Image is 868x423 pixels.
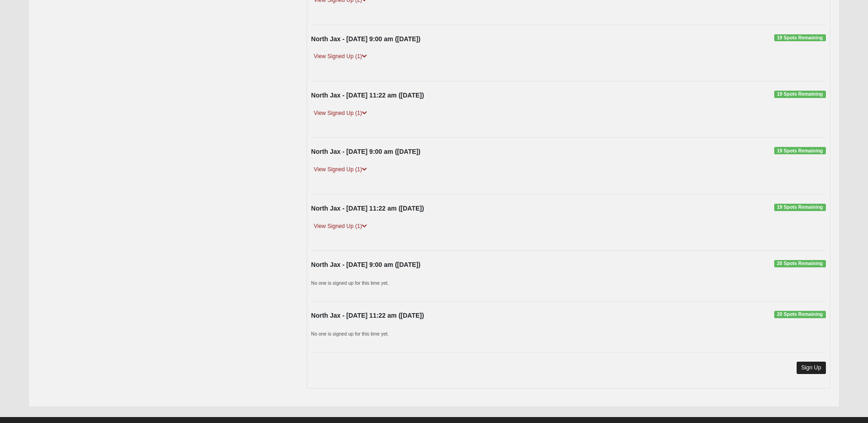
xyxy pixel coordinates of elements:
[311,148,421,155] strong: North Jax - [DATE] 9:00 am ([DATE])
[311,52,370,61] a: View Signed Up (1)
[311,280,389,286] small: No one is signed up for this time yet.
[311,35,421,43] strong: North Jax - [DATE] 9:00 am ([DATE])
[311,312,424,319] strong: North Jax - [DATE] 11:22 am ([DATE])
[774,204,826,211] span: 19 Spots Remaining
[774,260,826,267] span: 20 Spots Remaining
[797,362,826,374] a: Sign Up
[311,108,370,118] a: View Signed Up (1)
[311,165,370,174] a: View Signed Up (1)
[774,311,826,318] span: 20 Spots Remaining
[774,34,826,42] span: 19 Spots Remaining
[311,222,370,231] a: View Signed Up (1)
[774,147,826,154] span: 19 Spots Remaining
[774,91,826,98] span: 19 Spots Remaining
[311,331,389,336] small: No one is signed up for this time yet.
[311,205,424,212] strong: North Jax - [DATE] 11:22 am ([DATE])
[311,92,424,99] strong: North Jax - [DATE] 11:22 am ([DATE])
[311,261,421,268] strong: North Jax - [DATE] 9:00 am ([DATE])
